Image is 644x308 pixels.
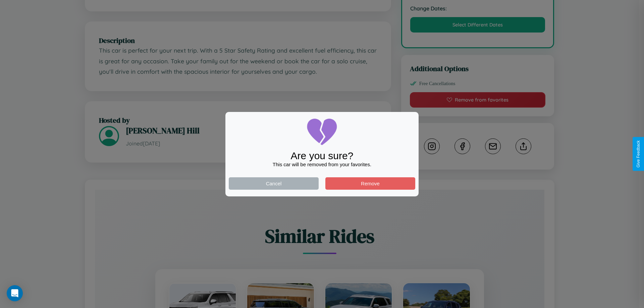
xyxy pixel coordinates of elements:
[636,140,641,168] div: Give Feedback
[305,115,339,149] img: broken-heart
[229,150,415,162] div: Are you sure?
[229,177,319,190] button: Cancel
[7,285,23,301] div: Open Intercom Messenger
[325,177,415,190] button: Remove
[229,162,415,167] div: This car will be removed from your favorites.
